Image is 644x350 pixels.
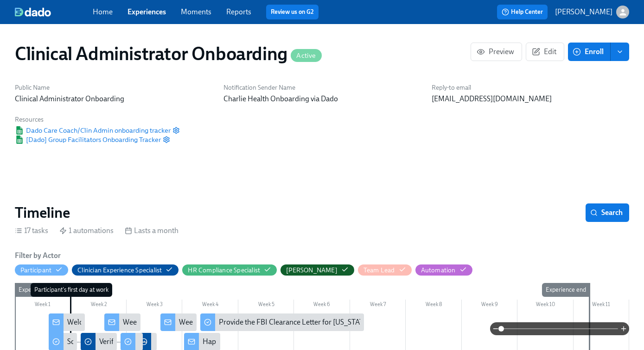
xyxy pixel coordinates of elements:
[70,300,126,312] div: Week 2
[219,317,370,327] div: Provide the FBI Clearance Letter for [US_STATE]
[406,300,461,312] div: Week 8
[611,43,629,61] button: enroll
[15,94,212,104] p: Clinical Administrator Onboarding
[271,7,314,17] a: Review us on G2
[15,283,64,297] div: Experience start
[223,94,421,104] p: Charlie Health Onboarding via Dado
[127,300,182,312] div: Week 3
[104,313,140,331] div: Week 1: Onboarding Recap!
[160,313,197,331] div: Week Two Onboarding Recap!
[586,203,629,222] button: Search
[67,337,118,347] div: Software Set-Up
[31,283,112,297] div: Participant's first day at work
[67,317,185,327] div: Welcome to the Charlie Health Team!
[478,47,514,56] span: Preview
[15,135,161,144] a: Google Sheet[Dado] Group Facilitators Onboarding Tracker
[49,313,85,331] div: Welcome to the Charlie Health Team!
[363,266,395,275] div: Hide Team Lead
[574,47,604,56] span: Enroll
[526,43,564,61] button: Edit
[517,300,573,312] div: Week 10
[15,203,70,222] h2: Timeline
[15,83,212,92] h6: Public Name
[59,226,114,236] div: 1 automations
[181,7,211,16] a: Moments
[286,266,338,275] div: Hide Paige Eber
[15,7,51,17] img: dado
[421,266,456,275] div: Hide Automation
[568,43,611,61] button: Enroll
[497,5,548,19] button: Help Center
[200,313,364,331] div: Provide the FBI Clearance Letter for [US_STATE]
[125,226,179,236] div: Lasts a month
[294,300,350,312] div: Week 6
[432,83,629,92] h6: Reply-to email
[555,7,612,17] p: [PERSON_NAME]
[15,7,93,17] a: dado
[15,115,180,124] h6: Resources
[574,300,629,312] div: Week 11
[15,264,68,276] button: Participant
[179,317,275,327] div: Week Two Onboarding Recap!
[534,47,556,56] span: Edit
[291,52,321,59] span: Active
[223,83,421,92] h6: Notification Sender Name
[502,7,543,17] span: Help Center
[15,135,24,144] img: Google Sheet
[266,5,319,19] button: Review us on G2
[15,135,161,144] span: [Dado] Group Facilitators Onboarding Tracker
[203,337,310,347] div: Happy Final Week of Onboarding!
[15,126,171,135] a: Google SheetDado Care Coach/Clin Admin onboarding tracker
[182,300,238,312] div: Week 4
[20,266,51,275] div: Hide Participant
[15,126,171,135] span: Dado Care Coach/Clin Admin onboarding tracker
[72,264,179,276] button: Clinician Experience Specialist
[15,43,322,65] h1: Clinical Administrator Onboarding
[281,264,354,276] button: [PERSON_NAME]
[226,7,251,16] a: Reports
[128,7,166,16] a: Experiences
[188,266,260,275] div: Hide HR Compliance Specialist
[415,264,472,276] button: Automation
[555,6,629,18] button: [PERSON_NAME]
[123,317,210,327] div: Week 1: Onboarding Recap!
[592,208,623,217] span: Search
[15,251,61,261] h6: Filter by Actor
[238,300,294,312] div: Week 5
[93,7,113,16] a: Home
[462,300,517,312] div: Week 9
[15,300,70,312] div: Week 1
[99,337,232,347] div: Verify Elation for {{ participant.fullName }}
[15,126,24,135] img: Google Sheet
[15,226,48,236] div: 17 tasks
[350,300,406,312] div: Week 7
[182,264,277,276] button: HR Compliance Specialist
[471,43,522,61] button: Preview
[542,283,590,297] div: Experience end
[358,264,412,276] button: Team Lead
[77,266,162,275] div: Hide Clinician Experience Specialist
[432,94,629,104] p: [EMAIL_ADDRESS][DOMAIN_NAME]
